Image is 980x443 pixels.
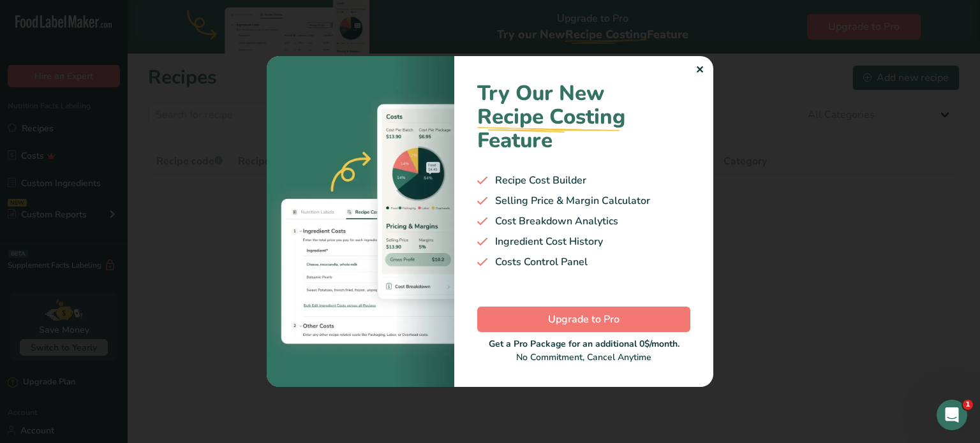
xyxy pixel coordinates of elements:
div: Get a Pro Package for an additional 0$/month. [477,337,690,351]
div: Selling Price & Margin Calculator [477,193,690,208]
div: Costs Control Panel [477,254,690,270]
div: ✕ [695,62,704,78]
h1: Try Our New Feature [477,82,690,152]
span: Recipe Costing [477,103,625,131]
div: Ingredient Cost History [477,234,690,249]
span: 1 [963,400,973,410]
div: Recipe Cost Builder [477,173,690,188]
div: No Commitment, Cancel Anytime [477,337,690,364]
span: Upgrade to Pro [548,312,620,327]
div: Cost Breakdown Analytics [477,214,690,229]
button: Upgrade to Pro [477,307,690,332]
img: costing-image-1.bb94421.webp [267,56,454,386]
iframe: Intercom live chat [937,400,967,430]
